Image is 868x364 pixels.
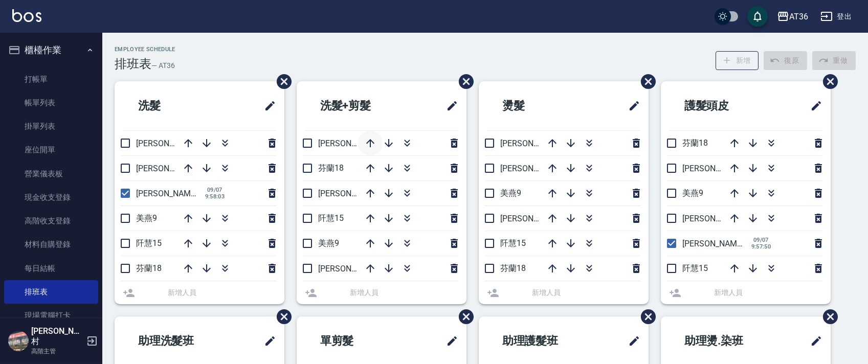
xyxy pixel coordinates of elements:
[750,237,772,243] span: 09/07
[451,66,475,97] span: 刪除班表
[633,66,657,97] span: 刪除班表
[500,139,571,148] span: [PERSON_NAME]11
[669,323,781,359] h2: 助理燙.染班
[500,188,521,198] span: 美燕9
[318,139,389,148] span: [PERSON_NAME]11
[773,6,812,27] button: AT36
[816,7,856,26] button: 登出
[4,186,98,209] a: 現金收支登錄
[115,57,151,71] h3: 排班表
[804,329,822,353] span: 修改班表的標題
[123,323,233,359] h2: 助理洗髮班
[318,163,344,173] span: 芬蘭18
[4,67,98,91] a: 打帳單
[4,115,98,138] a: 掛單列表
[500,263,526,273] span: 芬蘭18
[500,214,566,223] span: [PERSON_NAME]6
[136,238,162,248] span: 阡慧15
[4,209,98,233] a: 高階收支登錄
[804,94,822,118] span: 修改班表的標題
[682,138,708,148] span: 芬蘭18
[815,302,839,332] span: 刪除班表
[622,94,640,118] span: 修改班表的標題
[305,323,405,359] h2: 單剪髮
[269,66,293,97] span: 刪除班表
[151,60,175,71] h6: — AT36
[305,87,413,124] h2: 洗髮+剪髮
[4,233,98,256] a: 材料自購登錄
[815,66,839,97] span: 刪除班表
[487,87,581,124] h2: 燙髮
[669,87,774,124] h2: 護髮頭皮
[204,193,226,200] span: 9:58:03
[4,138,98,162] a: 座位開單
[258,329,276,353] span: 修改班表的標題
[682,214,753,223] span: [PERSON_NAME]16
[115,46,175,53] h2: Employee Schedule
[136,139,207,148] span: [PERSON_NAME]11
[440,329,458,353] span: 修改班表的標題
[633,302,657,332] span: 刪除班表
[31,326,83,347] h5: [PERSON_NAME]村
[750,243,772,250] span: 9:57:50
[258,94,276,118] span: 修改班表的標題
[269,302,293,332] span: 刪除班表
[747,6,768,27] button: save
[4,280,98,304] a: 排班表
[12,9,41,22] img: Logo
[136,213,157,223] span: 美燕9
[4,162,98,186] a: 營業儀表板
[4,91,98,115] a: 帳單列表
[682,263,708,273] span: 阡慧15
[31,347,83,356] p: 高階主管
[318,213,344,223] span: 阡慧15
[318,238,339,248] span: 美燕9
[789,10,808,23] div: AT36
[4,37,98,63] button: 櫃檯作業
[682,239,748,248] span: [PERSON_NAME]6
[451,302,475,332] span: 刪除班表
[487,323,597,359] h2: 助理護髮班
[318,264,384,274] span: [PERSON_NAME]6
[136,263,162,273] span: 芬蘭18
[4,257,98,280] a: 每日結帳
[622,329,640,353] span: 修改班表的標題
[4,304,98,327] a: 現場電腦打卡
[440,94,458,118] span: 修改班表的標題
[8,331,29,351] img: Person
[123,87,217,124] h2: 洗髮
[318,189,389,198] span: [PERSON_NAME]16
[500,164,571,173] span: [PERSON_NAME]16
[136,164,207,173] span: [PERSON_NAME]16
[136,189,202,198] span: [PERSON_NAME]6
[682,188,703,198] span: 美燕9
[204,187,226,193] span: 09/07
[682,164,753,173] span: [PERSON_NAME]11
[500,238,526,248] span: 阡慧15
